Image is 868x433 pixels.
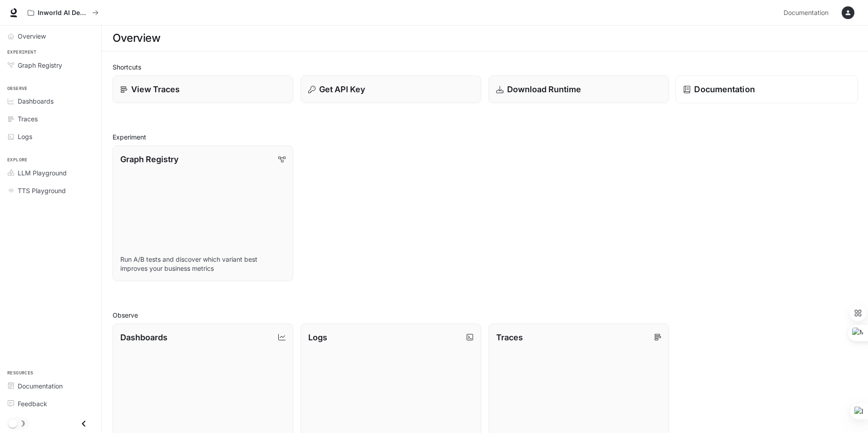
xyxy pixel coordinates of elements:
[780,4,835,22] a: Documentation
[4,93,98,109] a: Dashboards
[4,396,98,412] a: Feedback
[694,83,755,95] p: Documentation
[74,414,94,433] button: Close drawer
[4,28,98,44] a: Overview
[113,132,857,142] h2: Experiment
[4,378,98,394] a: Documentation
[676,75,858,104] a: Documentation
[38,9,89,17] p: Inworld AI Demos
[18,186,66,195] span: TTS Playground
[18,60,62,70] span: Graph Registry
[8,418,17,428] span: Dark mode toggle
[18,96,54,106] span: Dashboards
[120,255,286,273] p: Run A/B tests and discover which variant best improves your business metrics
[4,111,98,127] a: Traces
[113,75,293,103] a: View Traces
[18,31,46,41] span: Overview
[4,165,98,181] a: LLM Playground
[113,29,160,47] h1: Overview
[120,153,178,165] p: Graph Registry
[784,7,829,19] span: Documentation
[18,132,32,141] span: Logs
[18,168,67,178] span: LLM Playground
[131,83,180,95] p: View Traces
[18,399,47,408] span: Feedback
[301,75,481,103] button: Get API Key
[120,331,168,343] p: Dashboards
[308,331,327,343] p: Logs
[496,331,523,343] p: Traces
[4,57,98,73] a: Graph Registry
[18,114,38,124] span: Traces
[488,75,669,103] a: Download Runtime
[18,381,63,391] span: Documentation
[113,62,857,72] h2: Shortcuts
[507,83,581,95] p: Download Runtime
[113,145,293,281] a: Graph RegistryRun A/B tests and discover which variant best improves your business metrics
[4,183,98,199] a: TTS Playground
[113,310,857,320] h2: Observe
[4,129,98,144] a: Logs
[24,4,103,22] button: All workspaces
[319,83,365,95] p: Get API Key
